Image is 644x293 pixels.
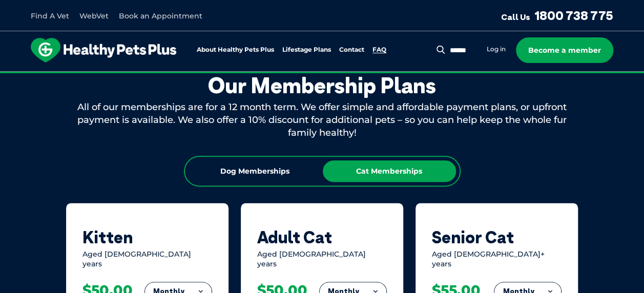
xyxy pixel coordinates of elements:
[257,249,387,269] div: Aged [DEMOGRAPHIC_DATA] years
[197,47,274,53] a: About Healthy Pets Plus
[516,37,613,63] a: Become a member
[31,38,176,62] img: hpp-logo
[432,227,562,247] div: Senior Cat
[82,249,212,269] div: Aged [DEMOGRAPHIC_DATA] years
[501,8,613,23] a: Call Us1800 738 775
[189,160,322,182] div: Dog Memberships
[131,72,513,81] span: Proactive, preventative wellness program designed to keep your pet healthier and happier for longer
[66,101,578,140] div: All of our memberships are for a 12 month term. We offer simple and affordable payment plans, or ...
[282,47,331,53] a: Lifestage Plans
[66,73,578,98] div: Our Membership Plans
[31,11,69,20] a: Find A Vet
[257,227,387,247] div: Adult Cat
[79,11,109,20] a: WebVet
[339,47,364,53] a: Contact
[432,249,562,269] div: Aged [DEMOGRAPHIC_DATA]+ years
[501,12,530,22] span: Call Us
[487,45,506,53] a: Log in
[372,47,386,53] a: FAQ
[434,45,447,55] button: Search
[323,160,456,182] div: Cat Memberships
[82,227,212,247] div: Kitten
[119,11,202,20] a: Book an Appointment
